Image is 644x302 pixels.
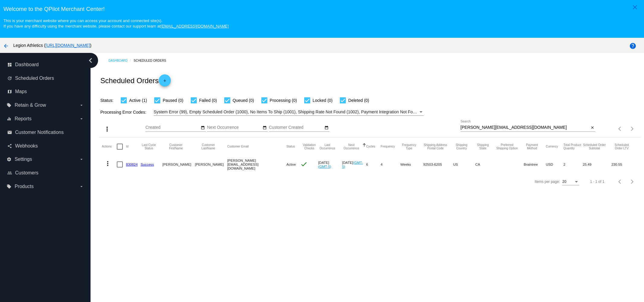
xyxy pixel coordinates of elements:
[7,184,11,189] i: local_offer
[381,145,395,148] button: Change sorting for Frequency
[14,184,33,189] span: Products
[108,56,134,65] a: Dashboard
[100,110,146,115] span: Processing Error Codes:
[79,116,84,121] i: arrow_drop_down
[7,60,84,70] a: dashboard Dashboard
[7,116,11,121] i: equalizer
[141,143,157,150] button: Change sorting for LastProcessingCycleId
[475,143,490,150] button: Change sorting for ShippingState
[162,143,189,150] button: Change sorting for CustomerFirstName
[3,18,228,28] small: This is your merchant website where you can access your account and connected site(s). If you hav...
[79,184,84,189] i: arrow_drop_down
[195,143,222,150] button: Change sorting for CustomerLastName
[496,143,518,150] button: Change sorting for PreferredShippingOption
[300,138,318,156] mat-header-cell: Validation Checks
[7,87,84,96] a: map Maps
[453,156,475,173] mat-cell: US
[7,168,84,178] a: people_outline Customers
[342,156,366,173] mat-cell: [DATE]
[400,143,418,150] button: Change sorting for FrequencyType
[524,156,546,173] mat-cell: Braintree
[7,89,12,94] i: map
[318,156,342,173] mat-cell: [DATE]
[562,180,566,184] span: 20
[126,145,128,148] button: Change sorting for Id
[563,156,583,173] mat-cell: 2
[563,138,583,156] mat-header-cell: Total Product Quantity
[7,128,84,137] a: email Customer Notifications
[286,145,295,148] button: Change sorting for Status
[15,143,38,149] span: Webhooks
[126,162,138,166] a: 830824
[461,125,589,130] input: Search
[145,125,200,130] input: Created
[7,144,12,148] i: share
[15,62,39,67] span: Dashboard
[546,156,563,173] mat-cell: USD
[286,162,296,166] span: Active
[7,103,11,108] i: local_offer
[423,156,453,173] mat-cell: 92503-6205
[263,125,267,130] mat-icon: date_range
[162,156,195,173] mat-cell: [PERSON_NAME]
[7,170,12,175] i: people_outline
[366,156,381,173] mat-cell: 6
[161,79,168,86] mat-icon: add
[7,130,12,135] i: email
[14,102,46,108] span: Retain & Grow
[207,125,261,130] input: Next Occurrence
[15,130,64,135] span: Customer Notifications
[423,143,448,150] button: Change sorting for ShippingPostcode
[381,156,400,173] mat-cell: 4
[590,180,604,184] div: 1 - 1 of 1
[7,76,12,81] i: update
[100,98,113,103] span: Status:
[104,160,111,167] mat-icon: more_vert
[7,62,12,67] i: dashboard
[524,143,540,150] button: Change sorting for PaymentMethod.Type
[366,145,375,148] button: Change sorting for Cycles
[342,161,363,168] a: (GMT-5)
[300,161,308,168] mat-icon: check
[631,4,639,11] mat-icon: close
[535,180,560,184] div: Items per page:
[614,176,626,188] button: Previous page
[163,97,183,104] span: Paused (0)
[199,97,217,104] span: Failed (0)
[342,143,361,150] button: Change sorting for NextOccurrenceUtc
[2,42,10,50] mat-icon: arrow_back
[129,97,147,104] span: Active (1)
[313,97,333,104] span: Locked (0)
[195,156,227,173] mat-cell: [PERSON_NAME]
[626,123,638,135] button: Next page
[233,97,254,104] span: Queued (0)
[104,125,111,133] mat-icon: more_vert
[141,162,154,166] a: Success
[583,143,606,150] button: Change sorting for Subtotal
[86,56,95,65] i: chevron_left
[318,143,336,150] button: Change sorting for LastOccurrenceUtc
[318,164,331,168] a: (GMT-5)
[590,125,595,130] mat-icon: close
[100,74,171,86] h2: Scheduled Orders
[614,123,626,135] button: Previous page
[201,125,205,130] mat-icon: date_range
[227,156,286,173] mat-cell: [PERSON_NAME][EMAIL_ADDRESS][DOMAIN_NAME]
[611,156,638,173] mat-cell: 230.55
[400,156,423,173] mat-cell: Weeks
[3,6,640,12] h3: Welcome to the QPilot Merchant Center!
[348,97,369,104] span: Deleted (0)
[7,157,11,162] i: settings
[270,97,297,104] span: Processing (0)
[324,125,329,130] mat-icon: date_range
[79,157,84,162] i: arrow_drop_down
[475,156,496,173] mat-cell: CA
[7,141,84,151] a: share Webhooks
[583,156,611,173] mat-cell: 25.49
[14,116,31,122] span: Reports
[227,145,249,148] button: Change sorting for CustomerEmail
[629,42,636,50] mat-icon: help
[589,125,595,131] button: Clear
[15,89,27,94] span: Maps
[453,143,470,150] button: Change sorting for ShippingCountry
